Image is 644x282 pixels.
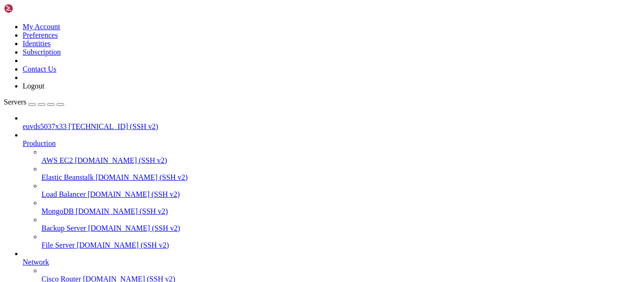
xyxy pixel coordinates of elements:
a: My Account [23,23,60,31]
span: [DOMAIN_NAME] (SSH v2) [75,156,167,164]
a: AWS EC2 [DOMAIN_NAME] (SSH v2) [41,156,640,165]
a: Elastic Beanstalk [DOMAIN_NAME] (SSH v2) [41,173,640,182]
li: Backup Server [DOMAIN_NAME] (SSH v2) [41,216,640,233]
span: Backup Server [41,224,86,232]
a: Production [23,139,640,148]
span: [DOMAIN_NAME] (SSH v2) [88,190,180,198]
span: Network [23,258,49,266]
span: euvds5037x33 [23,122,66,130]
li: MongoDB [DOMAIN_NAME] (SSH v2) [41,199,640,216]
img: Shellngn [4,4,58,13]
a: MongoDB [DOMAIN_NAME] (SSH v2) [41,207,640,216]
span: AWS EC2 [41,156,73,164]
span: MongoDB [41,207,74,215]
a: Servers [4,98,64,106]
span: [TECHNICAL_ID] (SSH v2) [68,122,158,130]
span: Servers [4,98,26,106]
li: File Server [DOMAIN_NAME] (SSH v2) [41,233,640,250]
span: File Server [41,241,75,249]
span: Load Balancer [41,190,86,198]
a: File Server [DOMAIN_NAME] (SSH v2) [41,241,640,250]
a: Logout [23,82,44,90]
span: Elastic Beanstalk [41,173,94,181]
span: [DOMAIN_NAME] (SSH v2) [75,207,168,215]
li: Elastic Beanstalk [DOMAIN_NAME] (SSH v2) [41,165,640,182]
li: euvds5037x33 [TECHNICAL_ID] (SSH v2) [23,114,640,131]
a: Preferences [23,31,58,39]
a: Subscription [23,48,61,56]
a: Identities [23,40,51,48]
li: Production [23,131,640,250]
a: Contact Us [23,65,57,73]
span: [DOMAIN_NAME] (SSH v2) [96,173,188,181]
span: Production [23,139,56,147]
span: [DOMAIN_NAME] (SSH v2) [77,241,169,249]
span: [DOMAIN_NAME] (SSH v2) [88,224,181,232]
a: Network [23,258,640,266]
a: euvds5037x33 [TECHNICAL_ID] (SSH v2) [23,122,640,131]
a: Backup Server [DOMAIN_NAME] (SSH v2) [41,224,640,233]
a: Load Balancer [DOMAIN_NAME] (SSH v2) [41,190,640,199]
li: Load Balancer [DOMAIN_NAME] (SSH v2) [41,182,640,199]
li: AWS EC2 [DOMAIN_NAME] (SSH v2) [41,148,640,165]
